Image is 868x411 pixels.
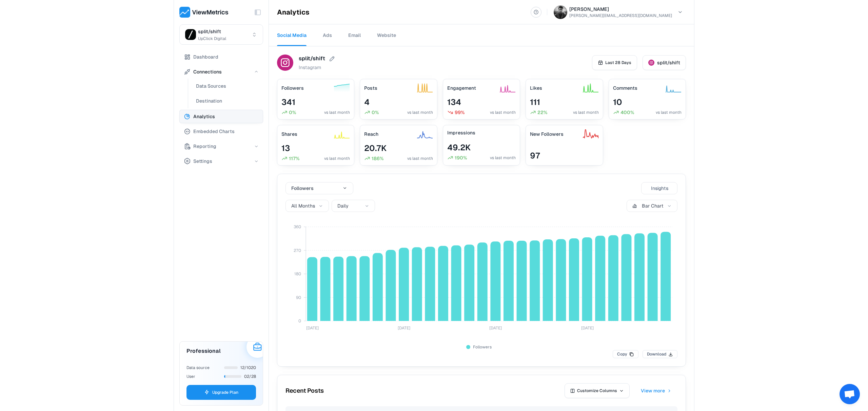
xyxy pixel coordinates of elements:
button: Destination [192,94,263,108]
button: Data Sources [192,79,263,93]
h3: Followers [281,85,304,91]
div: vs last month [324,109,350,115]
span: instagram [299,64,336,71]
span: Customize Columns [577,388,617,394]
span: 0% [372,109,379,116]
button: Settings [179,154,263,168]
tspan: 180 [294,271,301,277]
span: Followers [291,184,314,192]
span: Insights [651,184,668,192]
span: 49.2K [447,142,471,153]
tspan: [DATE] [489,325,502,331]
div: vs last month [490,109,516,115]
span: 12/1020 [240,365,256,371]
h3: Posts [364,85,377,91]
button: Insights [641,182,677,194]
span: 22% [537,109,548,116]
a: Ads [323,24,332,46]
span: Destination [196,97,222,105]
h3: Professional [186,347,221,355]
span: 97 [530,150,540,161]
div: vs last month [573,109,599,115]
span: Settings [193,157,212,165]
span: 20.7K [364,143,387,153]
span: User [186,374,195,379]
tspan: 270 [294,248,301,253]
a: Social Media [277,24,307,46]
img: Jeff Mankini [554,5,567,19]
span: 0% [289,109,296,116]
span: split/shift [299,55,325,63]
tspan: 360 [294,224,301,230]
span: 10 [613,97,622,107]
h6: [PERSON_NAME] [569,6,672,13]
button: Download [643,350,677,358]
img: ViewMetrics's logo with text [179,7,229,18]
button: Followers [285,182,353,194]
button: Copy [613,350,638,358]
a: View more [635,383,677,398]
h3: New Followers [530,131,564,137]
span: Dashboard [193,53,218,61]
button: Connections [179,65,263,79]
span: Data source [186,365,210,370]
span: Connections [193,68,222,76]
div: Recent Posts [285,386,324,396]
div: vs last month [407,155,433,161]
div: vs last month [490,155,516,161]
button: Embedded Charts [179,125,263,138]
button: Analytics [179,110,263,123]
img: split/shift [185,29,196,40]
h3: Reach [364,131,378,137]
button: Bar Chart [627,200,677,212]
button: Daily [332,200,375,212]
span: split/shift [657,59,680,66]
span: 13 [281,143,290,153]
span: 99% [455,109,465,116]
span: 400% [620,109,634,116]
p: [PERSON_NAME][EMAIL_ADDRESS][DOMAIN_NAME] [569,13,672,19]
span: 117% [289,155,300,162]
button: Dashboard [179,50,263,64]
span: Followers [473,344,492,350]
tspan: [DATE] [306,325,319,331]
span: UpClick Digital [198,36,226,42]
span: Reporting [193,142,216,150]
tspan: [DATE] [581,325,594,331]
tspan: 0 [298,318,301,324]
span: Data Sources [196,82,226,90]
h3: Engagement [447,85,476,91]
span: split/shift [198,27,221,36]
h3: Comments [613,85,637,91]
tspan: [DATE] [398,325,410,331]
div: vs last month [407,109,433,115]
span: Download [647,351,666,357]
span: Bar Chart [642,202,664,209]
button: All Months [285,200,329,212]
div: vs last month [656,109,682,115]
button: split/shift [643,55,686,70]
span: 186% [372,155,384,162]
button: Customize Columns [565,383,630,398]
span: Analytics [193,112,215,121]
a: Website [377,24,396,46]
span: 4 [364,97,370,107]
button: Reporting [179,139,263,153]
h3: Shares [281,131,297,137]
div: Open chat [840,384,860,404]
div: vs last month [324,155,350,161]
tspan: 90 [296,295,301,300]
button: Last 28 Days [592,55,637,70]
button: Upgrade Plan [186,385,256,400]
a: Email [348,24,361,46]
span: Last 28 Days [605,60,631,66]
span: 111 [530,97,540,107]
span: 134 [447,97,461,107]
span: Embedded Charts [193,127,235,135]
h3: Likes [530,85,542,91]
